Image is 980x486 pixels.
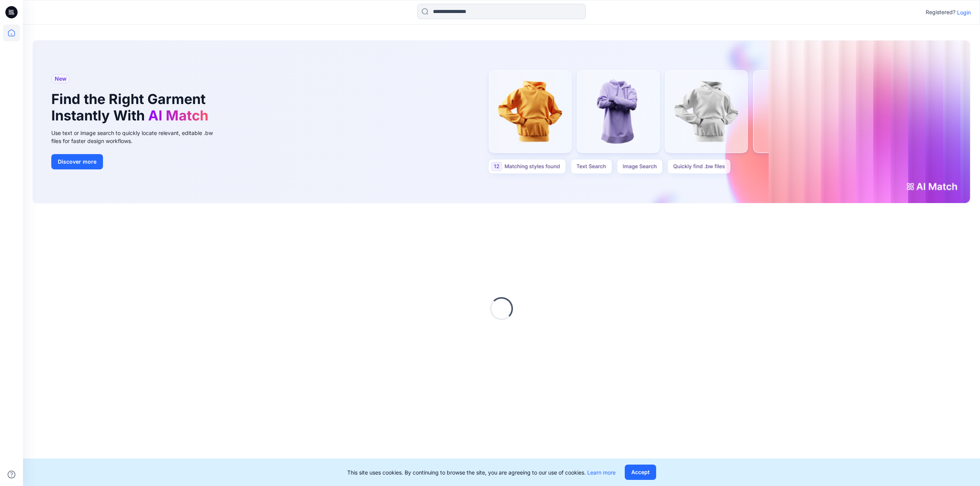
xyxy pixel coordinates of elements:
[347,468,616,476] p: This site uses cookies. By continuing to browse the site, you are agreeing to our use of cookies.
[926,8,955,17] p: Registered?
[148,107,208,124] span: AI Match
[51,129,224,145] div: Use text or image search to quickly locate relevant, editable .bw files for faster design workflows.
[51,91,212,124] h1: Find the Right Garment Instantly With
[55,74,67,83] span: New
[957,8,971,16] p: Login
[587,469,616,476] a: Learn more
[625,465,656,480] button: Accept
[51,154,103,169] button: Discover more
